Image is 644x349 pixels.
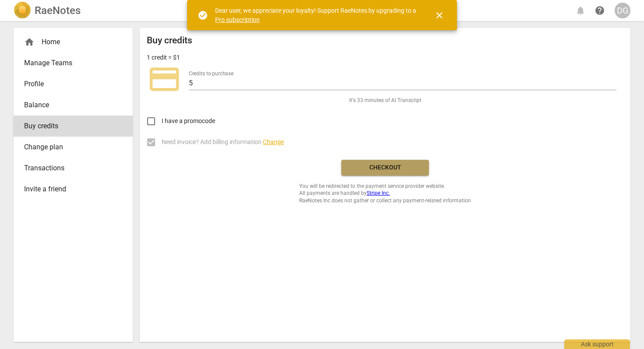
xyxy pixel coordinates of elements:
[24,121,115,131] span: Buy credits
[24,37,115,47] div: Home
[615,3,630,18] button: DG
[592,3,608,18] a: Help
[24,58,115,68] span: Manage Teams
[14,137,133,158] a: Change plan
[564,339,630,349] div: Ask support
[24,184,115,194] span: Invite a friend
[263,138,284,145] span: Change
[162,116,215,126] span: I have a promocode
[24,37,35,47] span: home
[14,2,31,19] img: Logo
[147,53,180,62] p: 1 credit = $1
[14,95,133,116] a: Balance
[14,74,133,95] a: Profile
[198,10,208,21] span: check_circle
[215,6,418,24] div: Dear user, we appreciate your loyalty! Support RaeNotes by upgrading to a
[14,2,81,19] a: LogoRaeNotes
[349,97,421,104] span: It's 33 minutes of AI Transcript
[24,100,115,110] span: Balance
[24,163,115,173] span: Transactions
[147,62,182,97] span: credit_card
[215,16,260,23] a: Pro subscription
[348,163,422,172] span: Checkout
[434,10,445,21] span: close
[429,5,450,26] button: Close
[24,142,115,152] span: Change plan
[14,116,133,137] a: Buy credits
[35,4,81,17] h2: RaeNotes
[147,35,192,46] h2: Buy credits
[367,190,390,196] a: Stripe Inc.
[24,79,115,89] span: Profile
[14,32,133,53] div: Home
[299,183,471,204] span: You will be redirected to the payment service provider website. All payments are handled by RaeNo...
[14,53,133,74] a: Manage Teams
[14,179,133,200] a: Invite a friend
[14,158,133,179] a: Transactions
[594,5,605,16] span: help
[162,137,284,147] span: Need invoice? Add billing information
[341,160,429,176] button: Checkout
[189,71,234,76] label: Credits to purchase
